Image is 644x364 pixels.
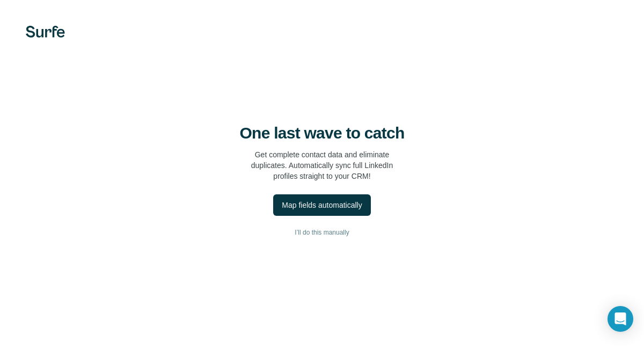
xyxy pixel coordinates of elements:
div: Open Intercom Messenger [608,306,633,332]
button: I’ll do this manually [21,224,623,241]
button: Map fields automatically [273,194,370,216]
div: Map fields automatically [282,200,362,210]
h4: One last wave to catch [240,123,405,143]
span: I’ll do this manually [295,228,349,237]
img: Surfe's logo [26,26,65,38]
p: Get complete contact data and eliminate duplicates. Automatically sync full LinkedIn profiles str... [251,149,393,181]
